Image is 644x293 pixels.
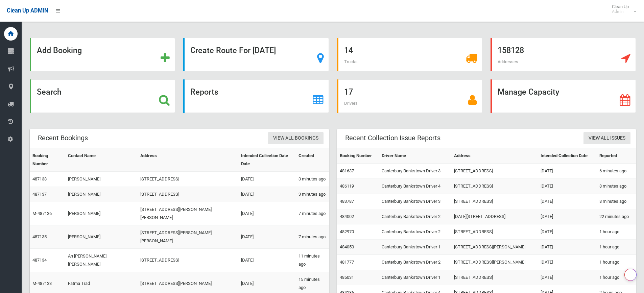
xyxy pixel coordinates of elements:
[491,79,636,113] a: Manage Capacity
[597,240,636,255] td: 1 hour ago
[379,224,451,240] td: Canterbury Bankstown Driver 2
[238,172,296,187] td: [DATE]
[538,270,597,285] td: [DATE]
[296,225,329,249] td: 7 minutes ago
[138,202,238,225] td: [STREET_ADDRESS][PERSON_NAME][PERSON_NAME]
[37,46,82,55] strong: Add Booking
[65,225,138,249] td: [PERSON_NAME]
[138,148,238,172] th: Address
[296,172,329,187] td: 3 minutes ago
[32,281,52,286] a: M-487133
[379,194,451,209] td: Canterbury Bankstown Driver 3
[190,46,276,55] strong: Create Route For [DATE]
[379,148,451,164] th: Driver Name
[183,38,329,71] a: Create Route For [DATE]
[268,132,324,145] a: View All Bookings
[32,258,47,263] a: 487134
[597,179,636,194] td: 8 minutes ago
[538,255,597,270] td: [DATE]
[65,148,138,172] th: Contact Name
[379,164,451,179] td: Canterbury Bankstown Driver 3
[609,4,636,14] span: Clean Up
[538,209,597,224] td: [DATE]
[597,270,636,285] td: 1 hour ago
[538,240,597,255] td: [DATE]
[538,179,597,194] td: [DATE]
[344,46,353,55] strong: 14
[32,211,52,216] a: M-487136
[65,202,138,225] td: [PERSON_NAME]
[138,225,238,249] td: [STREET_ADDRESS][PERSON_NAME][PERSON_NAME]
[451,194,538,209] td: [STREET_ADDRESS]
[597,194,636,209] td: 8 minutes ago
[296,148,329,172] th: Created
[340,184,354,189] a: 486119
[296,249,329,272] td: 11 minutes ago
[32,192,47,197] a: 487137
[451,270,538,285] td: [STREET_ADDRESS]
[451,179,538,194] td: [STREET_ADDRESS]
[238,249,296,272] td: [DATE]
[340,214,354,219] a: 484002
[344,101,358,106] span: Drivers
[451,240,538,255] td: [STREET_ADDRESS][PERSON_NAME]
[340,168,354,173] a: 481637
[379,240,451,255] td: Canterbury Bankstown Driver 1
[498,87,559,97] strong: Manage Capacity
[238,187,296,202] td: [DATE]
[296,202,329,225] td: 7 minutes ago
[7,7,48,14] span: Clean Up ADMIN
[238,148,296,172] th: Intended Collection Date Date
[30,79,175,113] a: Search
[538,194,597,209] td: [DATE]
[340,199,354,204] a: 483787
[451,224,538,240] td: [STREET_ADDRESS]
[340,260,354,265] a: 481777
[337,38,482,71] a: 14 Trucks
[65,249,138,272] td: An [PERSON_NAME] [PERSON_NAME]
[451,148,538,164] th: Address
[451,164,538,179] td: [STREET_ADDRESS]
[583,132,630,145] a: View All Issues
[65,187,138,202] td: [PERSON_NAME]
[340,244,354,249] a: 484050
[538,164,597,179] td: [DATE]
[538,148,597,164] th: Intended Collection Date
[538,224,597,240] td: [DATE]
[344,87,353,97] strong: 17
[337,131,449,145] header: Recent Collection Issue Reports
[491,38,636,71] a: 158128 Addresses
[379,270,451,285] td: Canterbury Bankstown Driver 1
[238,225,296,249] td: [DATE]
[379,255,451,270] td: Canterbury Bankstown Driver 2
[344,59,358,64] span: Trucks
[183,79,329,113] a: Reports
[498,46,524,55] strong: 158128
[340,229,354,234] a: 482970
[32,176,47,181] a: 487138
[296,187,329,202] td: 3 minutes ago
[379,209,451,224] td: Canterbury Bankstown Driver 2
[32,234,47,239] a: 487135
[65,172,138,187] td: [PERSON_NAME]
[238,202,296,225] td: [DATE]
[597,255,636,270] td: 1 hour ago
[597,224,636,240] td: 1 hour ago
[379,179,451,194] td: Canterbury Bankstown Driver 4
[612,9,629,14] small: Admin
[138,249,238,272] td: [STREET_ADDRESS]
[597,209,636,224] td: 22 minutes ago
[451,209,538,224] td: [DATE][STREET_ADDRESS]
[138,172,238,187] td: [STREET_ADDRESS]
[597,164,636,179] td: 6 minutes ago
[451,255,538,270] td: [STREET_ADDRESS][PERSON_NAME]
[337,148,379,164] th: Booking Number
[597,148,636,164] th: Reported
[30,131,96,145] header: Recent Bookings
[337,79,482,113] a: 17 Drivers
[138,187,238,202] td: [STREET_ADDRESS]
[30,148,65,172] th: Booking Number
[190,87,218,97] strong: Reports
[340,275,354,280] a: 485031
[498,59,518,64] span: Addresses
